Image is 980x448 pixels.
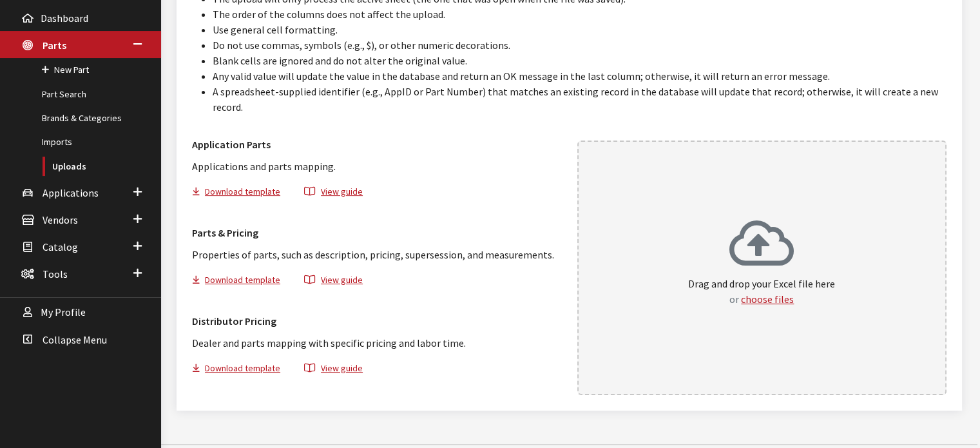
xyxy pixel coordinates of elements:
span: or [729,293,739,306]
span: Applications [43,186,99,199]
button: View guide [293,184,374,203]
span: My Profile [41,306,86,319]
span: Parts [43,39,66,52]
button: View guide [293,361,374,380]
span: Vendors [43,213,78,226]
span: Catalog [43,240,78,253]
p: Properties of parts, such as description, pricing, supersession, and measurements. [192,247,562,262]
li: Use general cell formatting. [213,22,946,37]
li: Any valid value will update the value in the database and return an OK message in the last column... [213,68,946,84]
li: The order of the columns does not affect the upload. [213,6,946,22]
h3: Parts & Pricing [192,225,562,240]
p: Dealer and parts mapping with specific pricing and labor time. [192,335,562,351]
p: Drag and drop your Excel file here [688,276,835,307]
p: Applications and parts mapping. [192,159,562,174]
span: Tools [43,268,68,280]
span: Collapse Menu [43,333,107,346]
button: Download template [192,361,291,380]
h3: Distributor Pricing [192,313,562,329]
button: View guide [293,273,374,291]
button: Download template [192,184,291,203]
button: Download template [192,273,291,291]
span: Dashboard [41,12,88,24]
button: choose files [741,291,794,307]
li: A spreadsheet-supplied identifier (e.g., AppID or Part Number) that matches an existing record in... [213,84,946,115]
li: Blank cells are ignored and do not alter the original value. [213,53,946,68]
h3: Application Parts [192,137,562,152]
li: Do not use commas, symbols (e.g., $), or other numeric decorations. [213,37,946,53]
